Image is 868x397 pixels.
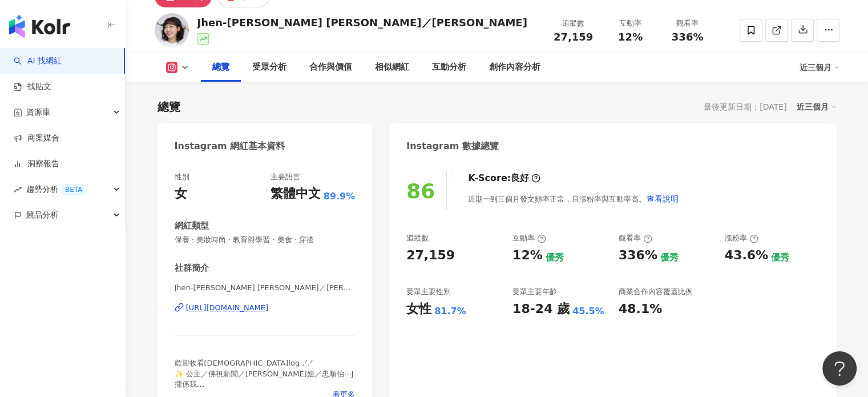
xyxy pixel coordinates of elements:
div: 社群簡介 [175,262,209,274]
div: K-Score : [468,172,540,185]
div: 45.5% [572,305,604,318]
a: searchAI 找網紅 [14,55,62,67]
div: 總覽 [158,99,180,115]
div: 86 [406,179,435,203]
a: 洞察報告 [14,158,59,170]
div: 良好 [511,172,529,185]
img: logo [9,15,70,38]
div: 互動率 [609,18,652,29]
div: 336% [619,247,657,264]
a: 商案媒合 [14,133,59,144]
div: 81.7% [434,305,466,318]
div: 最後更新日期：[DATE] [704,102,786,111]
div: [URL][DOMAIN_NAME] [186,303,269,313]
div: 受眾主要性別 [406,287,451,297]
div: 18-24 歲 [512,300,570,318]
div: 追蹤數 [552,18,595,29]
div: 27,159 [406,247,455,264]
span: 336% [672,31,704,43]
span: 資源庫 [26,99,50,125]
div: 創作內容分析 [489,61,540,74]
div: 48.1% [619,300,662,318]
span: 趨勢分析 [26,177,87,202]
div: 追蹤數 [406,233,429,243]
div: 商業合作內容覆蓋比例 [619,287,693,297]
div: 漲粉率 [725,233,758,243]
div: 女 [175,185,187,203]
button: 查看說明 [646,187,679,210]
div: 主要語言 [271,172,300,182]
div: 相似網紅 [375,61,409,74]
div: 優秀 [660,251,679,264]
div: 12% [512,247,543,264]
span: 12% [618,31,643,43]
div: 優秀 [546,251,564,264]
div: 受眾分析 [252,61,286,74]
div: 合作與價值 [309,61,352,74]
div: Instagram 網紅基本資料 [175,140,285,153]
span: 查看說明 [647,194,679,203]
span: Jhen-[PERSON_NAME] [PERSON_NAME]／[PERSON_NAME] | jen_ifer_yu [175,283,356,293]
div: 女性 [406,300,431,318]
div: 43.6% [725,247,768,264]
div: 優秀 [771,251,789,264]
div: 觀看率 [666,18,709,29]
iframe: Help Scout Beacon - Open [822,351,857,386]
div: 近三個月 [797,99,837,114]
span: 27,159 [554,31,593,43]
div: 互動率 [512,233,546,243]
div: Jhen-[PERSON_NAME] [PERSON_NAME]／[PERSON_NAME] [197,15,527,30]
div: 互動分析 [432,61,466,74]
a: [URL][DOMAIN_NAME] [175,303,356,313]
span: rise [14,186,22,194]
div: 近三個月 [800,58,839,77]
div: 性別 [175,172,189,182]
div: Instagram 數據總覽 [406,140,499,153]
div: 受眾主要年齡 [512,287,557,297]
span: 89.9% [324,190,356,203]
div: 總覽 [212,61,229,74]
div: 網紅類型 [175,220,209,232]
span: 競品分析 [26,202,58,228]
span: 保養 · 美妝時尚 · 教育與學習 · 美食 · 穿搭 [175,235,356,245]
div: 近期一到三個月發文頻率正常，且漲粉率與互動率高。 [468,187,679,210]
a: 找貼文 [14,81,51,93]
div: 繁體中文 [271,185,321,203]
div: BETA [60,184,87,195]
div: 觀看率 [619,233,652,243]
img: KOL Avatar [155,13,189,47]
